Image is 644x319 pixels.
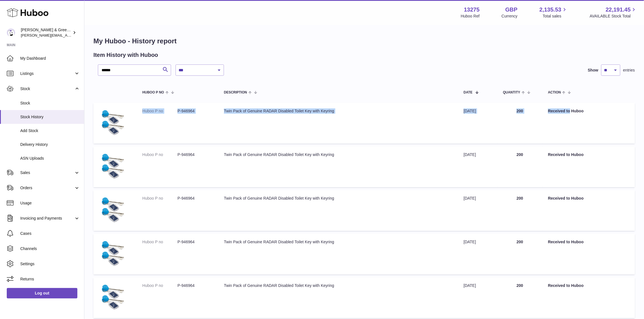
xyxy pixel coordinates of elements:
[548,91,561,94] span: Action
[588,68,598,73] label: Show
[540,6,562,14] span: 2,135.53
[623,68,635,73] span: entries
[464,91,473,94] span: Date
[503,91,520,94] span: Quantity
[502,14,518,19] div: Currency
[99,283,127,311] img: $_57.JPG
[548,240,584,244] strong: Received to Huboo
[548,152,584,157] strong: Received to Huboo
[218,190,458,231] td: Twin Pack of Genuine RADAR Disabled Toilet Key with Keyring
[461,14,480,19] div: Huboo Ref
[178,108,213,114] dd: P-946964
[93,37,635,46] h1: My Huboo - History report
[224,91,247,94] span: Description
[20,156,80,161] span: ASN Uploads
[142,283,178,288] dt: Huboo P no
[20,71,74,76] span: Listings
[458,146,497,187] td: [DATE]
[218,146,458,187] td: Twin Pack of Genuine RADAR Disabled Toilet Key with Keyring
[20,128,80,133] span: Add Stock
[20,276,80,282] span: Returns
[178,283,213,288] dd: P-946964
[20,216,74,221] span: Invoicing and Payments
[21,27,71,38] div: [PERSON_NAME] & Green Ltd
[7,288,77,298] a: Log out
[21,33,113,37] span: [PERSON_NAME][EMAIL_ADDRESS][DOMAIN_NAME]
[497,146,542,187] td: 200
[497,103,542,144] td: 200
[178,152,213,157] dd: P-946964
[20,200,80,206] span: Usage
[20,231,80,236] span: Cases
[20,56,80,61] span: My Dashboard
[20,261,80,267] span: Settings
[99,152,127,180] img: $_57.JPG
[142,91,164,94] span: Huboo P no
[458,103,497,144] td: [DATE]
[548,283,584,288] strong: Received to Huboo
[505,6,517,14] strong: GBP
[464,6,480,14] strong: 13275
[497,234,542,275] td: 200
[142,196,178,201] dt: Huboo P no
[497,277,542,318] td: 200
[20,185,74,191] span: Orders
[178,239,213,245] dd: P-946964
[142,108,178,114] dt: Huboo P no
[590,6,637,19] a: 22,191.45 AVAILABLE Stock Total
[543,14,568,19] span: Total sales
[218,103,458,144] td: Twin Pack of Genuine RADAR Disabled Toilet Key with Keyring
[20,101,80,106] span: Stock
[458,277,497,318] td: [DATE]
[20,142,80,147] span: Delivery History
[590,14,637,19] span: AVAILABLE Stock Total
[548,109,584,113] strong: Received to Huboo
[99,239,127,267] img: $_57.JPG
[7,28,15,37] img: ellen@bluebadgecompany.co.uk
[540,6,568,19] a: 2,135.53 Total sales
[20,170,74,175] span: Sales
[497,190,542,231] td: 200
[458,234,497,275] td: [DATE]
[20,86,74,92] span: Stock
[548,196,584,200] strong: Received to Huboo
[99,108,127,137] img: $_57.JPG
[20,114,80,120] span: Stock History
[142,239,178,245] dt: Huboo P no
[99,196,127,224] img: $_57.JPG
[606,6,631,14] span: 22,191.45
[218,234,458,275] td: Twin Pack of Genuine RADAR Disabled Toilet Key with Keyring
[218,277,458,318] td: Twin Pack of Genuine RADAR Disabled Toilet Key with Keyring
[458,190,497,231] td: [DATE]
[20,246,80,251] span: Channels
[142,152,178,157] dt: Huboo P no
[178,196,213,201] dd: P-946964
[93,51,158,59] h2: Item History with Huboo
